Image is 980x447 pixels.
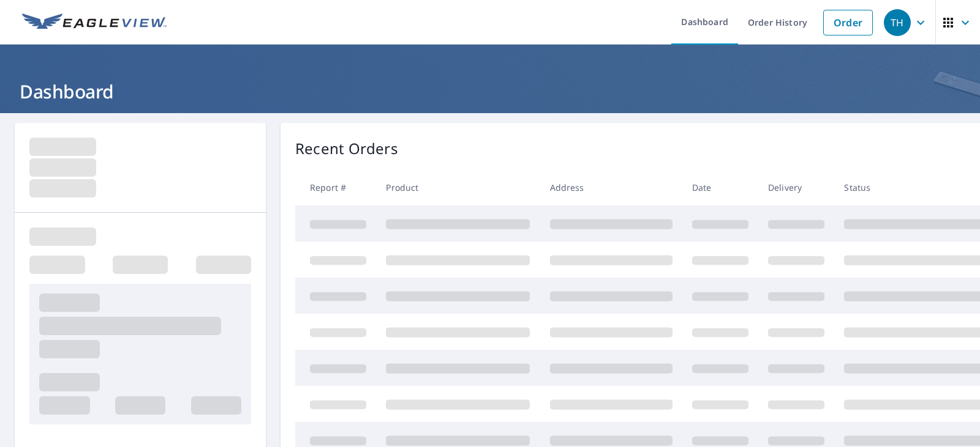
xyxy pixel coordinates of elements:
th: Address [540,169,682,205]
div: TH [884,9,911,36]
th: Date [682,169,758,205]
th: Report # [295,169,376,205]
p: Recent Orders [295,138,398,160]
th: Product [376,169,540,205]
h1: Dashboard [15,79,965,104]
a: Order [823,10,873,35]
img: EV Logo [22,13,167,32]
th: Delivery [758,169,834,205]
